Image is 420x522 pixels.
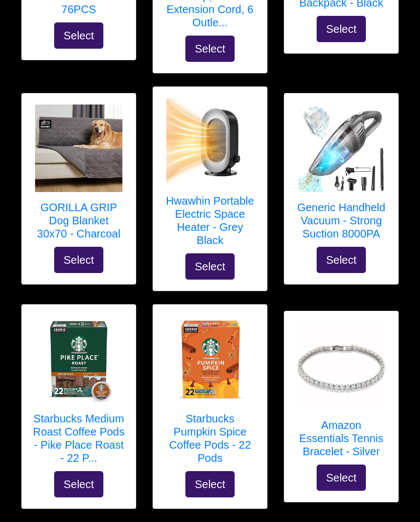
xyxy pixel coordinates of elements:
[185,254,235,280] button: Select
[164,413,256,465] h5: Starbucks Pumpkin Spice Coffee Pods - 22 Pods
[33,105,125,247] a: GORILLA GRIP Dog Blanket 30x70 - Charcoal GORILLA GRIP Dog Blanket 30x70 - Charcoal
[54,247,103,274] button: Select
[317,247,366,274] button: Select
[295,323,387,465] a: Amazon Essentials Tennis Bracelet - Silver Amazon Essentials Tennis Bracelet - Silver
[185,36,235,62] button: Select
[166,98,254,186] img: Hwawhin Portable Electric Space Heater - Grey Black
[54,23,103,49] button: Select
[33,201,125,241] h5: GORILLA GRIP Dog Blanket 30x70 - Charcoal
[35,316,122,404] img: Starbucks Medium Roast Coffee Pods - Pike Place Roast - 22 Pods
[185,472,235,498] button: Select
[164,316,256,472] a: Starbucks Pumpkin Spice Coffee Pods - 22 Pods Starbucks Pumpkin Spice Coffee Pods - 22 Pods
[295,419,387,459] h5: Amazon Essentials Tennis Bracelet - Silver
[35,105,122,193] img: GORILLA GRIP Dog Blanket 30x70 - Charcoal
[166,316,254,404] img: Starbucks Pumpkin Spice Coffee Pods - 22 Pods
[297,323,385,410] img: Amazon Essentials Tennis Bracelet - Silver
[33,413,125,465] h5: Starbucks Medium Roast Coffee Pods - Pike Place Roast - 22 P...
[317,465,366,491] button: Select
[54,472,103,498] button: Select
[295,105,387,247] a: Generic Handheld Vacuum - Strong Suction 8000PA Generic Handheld Vacuum - Strong Suction 8000PA
[297,105,385,193] img: Generic Handheld Vacuum - Strong Suction 8000PA
[317,16,366,43] button: Select
[164,98,256,254] a: Hwawhin Portable Electric Space Heater - Grey Black Hwawhin Portable Electric Space Heater - Grey...
[33,316,125,472] a: Starbucks Medium Roast Coffee Pods - Pike Place Roast - 22 Pods Starbucks Medium Roast Coffee Pod...
[164,195,256,247] h5: Hwawhin Portable Electric Space Heater - Grey Black
[295,201,387,241] h5: Generic Handheld Vacuum - Strong Suction 8000PA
